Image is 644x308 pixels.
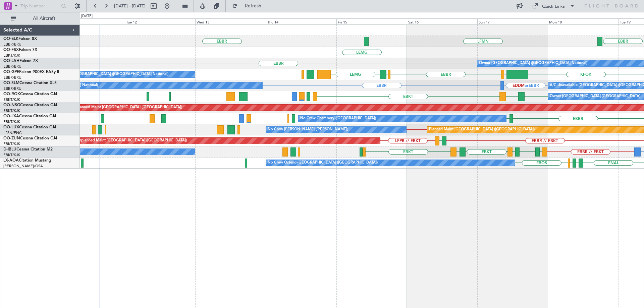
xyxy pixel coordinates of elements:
a: OO-LAHFalcon 7X [3,59,38,63]
span: OO-LAH [3,59,19,63]
div: Planned Maint [GEOGRAPHIC_DATA] ([GEOGRAPHIC_DATA]) [76,103,182,113]
div: Sat 16 [407,18,477,24]
div: No Crew Chambery ([GEOGRAPHIC_DATA]) [300,114,376,124]
div: Owner [GEOGRAPHIC_DATA] ([GEOGRAPHIC_DATA] National) [479,58,587,68]
a: EBKT/KJK [3,141,20,146]
div: Planned Maint [GEOGRAPHIC_DATA] ([GEOGRAPHIC_DATA]) [429,125,535,135]
span: OO-NSG [3,103,20,107]
span: All Aircraft [17,16,71,21]
a: EBKT/KJK [3,97,20,102]
a: OO-FSXFalcon 7X [3,48,37,52]
a: EBBR/BRU [3,42,21,47]
div: Owner [GEOGRAPHIC_DATA]-[GEOGRAPHIC_DATA] [550,91,640,102]
a: OO-ROKCessna Citation CJ4 [3,92,57,96]
a: OO-ELKFalcon 8X [3,37,37,41]
div: Unplanned Maint [GEOGRAPHIC_DATA] ([GEOGRAPHIC_DATA]) [76,136,187,146]
span: D-IBLU [3,147,16,151]
a: OO-NSGCessna Citation CJ4 [3,103,57,107]
span: LX-AOA [3,159,19,163]
a: OO-LUXCessna Citation CJ4 [3,125,56,129]
div: No Crew [GEOGRAPHIC_DATA] ([GEOGRAPHIC_DATA] National) [56,69,168,79]
span: OO-GPE [3,70,19,74]
div: Mon 18 [548,18,618,24]
span: OO-FSX [3,48,19,52]
a: OO-LXACessna Citation CJ4 [3,114,56,118]
a: OO-ZUNCessna Citation CJ4 [3,136,57,140]
a: EBKT/KJK [3,53,20,58]
a: D-IBLUCessna Citation M2 [3,147,53,151]
div: Thu 14 [266,18,336,24]
div: Wed 13 [195,18,266,24]
button: Quick Links [529,1,578,11]
div: Quick Links [542,3,565,10]
span: Refresh [239,4,267,8]
a: EBKT/KJK [3,119,20,124]
a: LFSN/ENC [3,130,22,135]
div: [DATE] [81,13,93,19]
a: EBKT/KJK [3,108,20,113]
span: OO-ZUN [3,136,20,140]
div: Fri 15 [336,18,407,24]
button: Refresh [229,1,269,11]
div: Tue 12 [125,18,195,24]
div: Sun 17 [477,18,548,24]
span: OO-LUX [3,125,19,129]
span: OO-LXA [3,114,19,118]
a: LX-AOACitation Mustang [3,159,51,163]
span: [DATE] - [DATE] [114,3,146,9]
span: OO-SLM [3,81,19,85]
div: Mon 11 [54,18,125,24]
a: OO-GPEFalcon 900EX EASy II [3,70,59,74]
div: No Crew [PERSON_NAME] ([PERSON_NAME]) [268,125,348,135]
input: Trip Number [20,1,59,11]
span: OO-ELK [3,37,18,41]
a: EBBR/BRU [3,86,21,91]
a: EBKT/KJK [3,152,20,158]
a: EBBR/BRU [3,64,21,69]
div: No Crew Ostend-[GEOGRAPHIC_DATA] ([GEOGRAPHIC_DATA]) [268,158,378,168]
a: OO-SLMCessna Citation XLS [3,81,57,85]
span: OO-ROK [3,92,20,96]
a: [PERSON_NAME]/QSA [3,164,43,169]
a: EBBR/BRU [3,75,21,80]
button: All Aircraft [7,13,73,24]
